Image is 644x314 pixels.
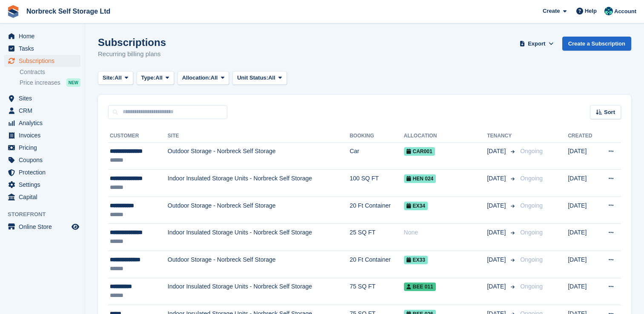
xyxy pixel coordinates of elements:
span: Analytics [19,117,70,129]
span: CRM [19,105,70,117]
td: [DATE] [568,278,598,305]
td: 20 Ft Container [349,197,404,224]
td: Car [349,143,404,170]
a: menu [4,142,80,154]
div: NEW [66,78,80,87]
td: Outdoor Storage - Norbreck Self Storage [168,251,350,278]
a: Norbreck Self Storage Ltd [23,4,114,18]
span: Ongoing [520,256,543,263]
a: menu [4,179,80,191]
span: All [155,74,163,82]
span: [DATE] [487,147,507,156]
span: Type: [141,74,156,82]
span: [DATE] [487,174,507,183]
th: Allocation [404,129,487,143]
h1: Subscriptions [98,37,166,48]
button: Type: All [137,71,174,85]
th: Booking [349,129,404,143]
span: Protection [19,166,70,178]
a: menu [4,221,80,233]
span: Export [528,40,545,48]
span: Settings [19,179,70,191]
span: Sort [604,108,615,117]
a: Preview store [70,222,80,232]
span: Home [19,30,70,42]
span: Capital [19,191,70,203]
span: Ongoing [520,283,543,290]
a: Create a Subscription [562,37,631,51]
a: menu [4,55,80,67]
th: Tenancy [487,129,517,143]
td: [DATE] [568,224,598,251]
span: All [114,74,122,82]
td: Indoor Insulated Storage Units - Norbreck Self Storage [168,170,350,197]
a: menu [4,166,80,178]
span: [DATE] [487,228,507,237]
td: 25 SQ FT [349,224,404,251]
span: Ongoing [520,202,543,209]
a: menu [4,154,80,166]
td: Outdoor Storage - Norbreck Self Storage [168,143,350,170]
span: Create [543,7,560,15]
span: Account [614,7,636,16]
span: Tasks [19,43,70,54]
span: Ongoing [520,175,543,182]
td: [DATE] [568,251,598,278]
span: Coupons [19,154,70,166]
span: Online Store [19,221,70,233]
p: Recurring billing plans [98,49,166,59]
th: Site [168,129,350,143]
a: menu [4,191,80,203]
span: Ongoing [520,229,543,236]
td: [DATE] [568,197,598,224]
td: 100 SQ FT [349,170,404,197]
span: [DATE] [487,201,507,210]
span: Storefront [8,210,85,219]
button: Site: All [98,71,133,85]
a: menu [4,105,80,117]
span: All [268,74,275,82]
span: Subscriptions [19,55,70,67]
td: 20 Ft Container [349,251,404,278]
td: Outdoor Storage - Norbreck Self Storage [168,197,350,224]
a: Contracts [20,68,80,76]
button: Export [518,37,555,51]
span: Help [585,7,597,15]
td: Indoor Insulated Storage Units - Norbreck Self Storage [168,224,350,251]
th: Customer [108,129,168,143]
span: All [211,74,218,82]
img: stora-icon-8386f47178a22dfd0bd8f6a31ec36ba5ce8667c1dd55bd0f319d3a0aa187defe.svg [7,5,20,18]
a: menu [4,30,80,42]
th: Created [568,129,598,143]
span: Invoices [19,129,70,141]
a: menu [4,92,80,104]
a: menu [4,43,80,54]
span: BEE 011 [404,283,436,291]
span: EX33 [404,256,428,264]
td: [DATE] [568,170,598,197]
img: Sally King [604,7,613,15]
button: Unit Status: All [232,71,286,85]
span: [DATE] [487,255,507,264]
a: Price increases NEW [20,78,80,87]
span: Pricing [19,142,70,154]
td: 75 SQ FT [349,278,404,305]
span: Unit Status: [237,74,268,82]
td: [DATE] [568,143,598,170]
span: [DATE] [487,282,507,291]
span: HEN 024 [404,174,436,183]
span: Ongoing [520,148,543,154]
span: EX34 [404,202,428,210]
span: Sites [19,92,70,104]
div: None [404,228,487,237]
a: menu [4,117,80,129]
a: menu [4,129,80,141]
span: Car001 [404,147,435,156]
span: Site: [103,74,114,82]
span: Allocation: [182,74,211,82]
span: Price increases [20,79,60,87]
td: Indoor Insulated Storage Units - Norbreck Self Storage [168,278,350,305]
button: Allocation: All [177,71,229,85]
